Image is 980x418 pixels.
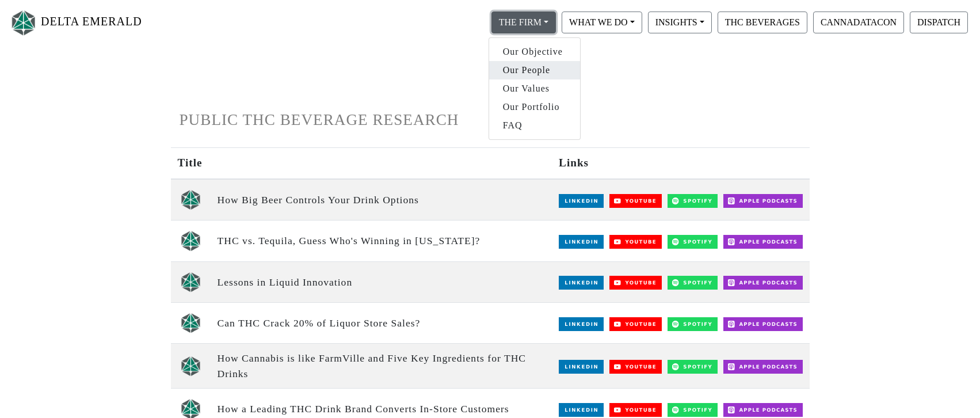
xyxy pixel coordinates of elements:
[715,17,810,26] a: THC BEVERAGES
[559,235,604,249] img: LinkedIn
[491,12,556,33] button: THE FIRM
[211,221,552,261] td: THC vs. Tequila, Guess Who's Winning in [US_STATE]?
[723,403,803,417] img: Apple Podcasts
[489,98,580,116] a: Our Portfolio
[723,360,803,374] img: Apple Podcasts
[552,148,809,179] th: Links
[9,5,142,41] a: DELTA EMERALD
[211,179,552,221] td: How Big Beer Controls Your Drink Options
[910,12,968,33] button: DISPATCH
[559,194,604,208] img: LinkedIn
[489,43,580,61] a: Our Objective
[181,272,201,292] img: unscripted logo
[668,317,718,331] img: Spotify
[813,12,904,33] button: CANNADATACON
[609,317,662,331] img: YouTube
[907,17,971,26] a: DISPATCH
[211,261,552,302] td: Lessons in Liquid Innovation
[609,276,662,290] img: YouTube
[181,230,201,251] img: unscripted logo
[559,276,604,290] img: LinkedIn
[181,313,201,333] img: unscripted logo
[171,148,211,179] th: Title
[559,317,604,331] img: LinkedIn
[9,7,38,38] img: Logo
[609,235,662,249] img: YouTube
[668,403,718,417] img: Spotify
[489,79,580,98] a: Our Values
[648,12,712,33] button: INSIGHTS
[180,111,801,130] h1: PUBLIC THC BEVERAGE RESEARCH
[181,356,201,377] img: unscripted logo
[562,12,642,33] button: WHAT WE DO
[489,37,581,140] div: THE FIRM
[668,194,718,208] img: Spotify
[181,189,201,210] img: unscripted logo
[211,303,552,344] td: Can THC Crack 20% of Liquor Store Sales?
[718,12,807,33] button: THC BEVERAGES
[489,116,580,135] a: FAQ
[489,61,580,79] a: Our People
[723,235,803,249] img: Apple Podcasts
[211,344,552,389] td: How Cannabis is like FarmVille and Five Key Ingredients for THC Drinks
[559,403,604,417] img: LinkedIn
[723,317,803,331] img: Apple Podcasts
[723,194,803,208] img: Apple Podcasts
[609,194,662,208] img: YouTube
[668,360,718,374] img: Spotify
[723,276,803,290] img: Apple Podcasts
[559,360,604,374] img: LinkedIn
[810,17,907,26] a: CANNADATACON
[668,235,718,249] img: Spotify
[609,360,662,374] img: YouTube
[609,403,662,417] img: YouTube
[668,276,718,290] img: Spotify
